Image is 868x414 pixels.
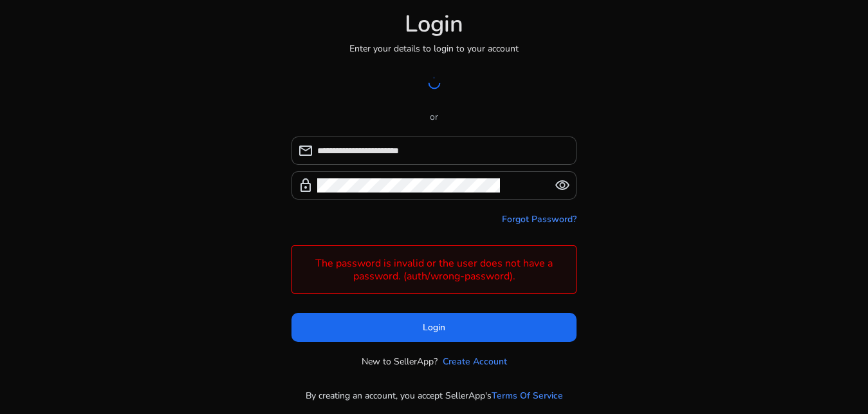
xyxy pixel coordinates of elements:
span: mail [298,143,313,158]
h4: The password is invalid or the user does not have a password. (auth/wrong-password). [299,258,569,282]
button: Login [291,313,577,342]
p: Enter your details to login to your account [349,42,519,55]
a: Terms Of Service [492,389,563,402]
span: Login [423,321,445,334]
p: New to SellerApp? [362,355,438,368]
a: Forgot Password? [502,212,577,226]
p: or [291,110,577,124]
h1: Login [405,10,463,38]
span: visibility [555,178,570,193]
a: Create Account [443,355,507,368]
span: lock [298,178,313,193]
